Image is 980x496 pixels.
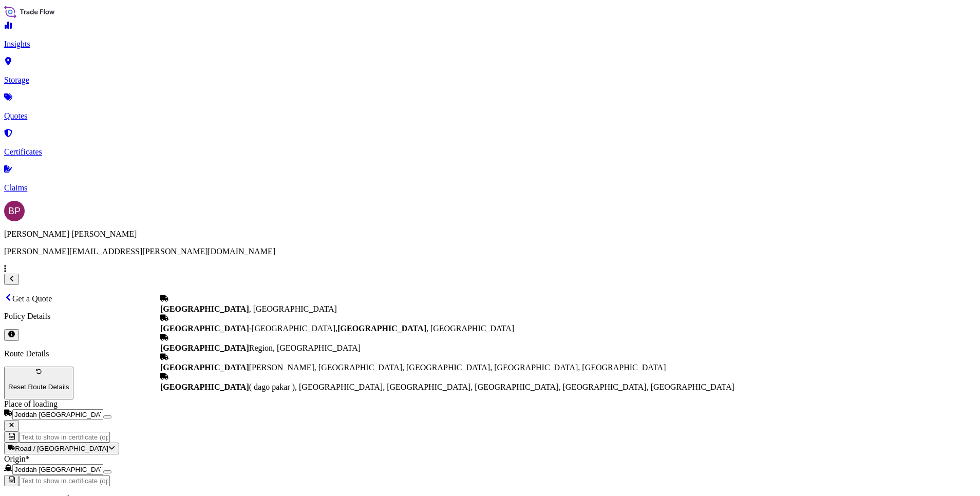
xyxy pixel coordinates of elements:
[103,415,111,418] button: Show suggestions
[19,475,110,486] input: Text to appear on certificate
[160,383,734,391] span: ( dago pakar ), [GEOGRAPHIC_DATA], [GEOGRAPHIC_DATA], [GEOGRAPHIC_DATA], [GEOGRAPHIC_DATA], [GEOG...
[160,344,249,352] b: [GEOGRAPHIC_DATA]
[4,454,976,464] div: Origin
[4,443,119,454] button: Select transport
[4,147,976,157] p: Certificates
[4,183,976,193] p: Claims
[4,312,976,321] p: Policy Details
[160,304,249,313] b: [GEOGRAPHIC_DATA]
[160,344,361,352] span: Region, [GEOGRAPHIC_DATA]
[19,432,110,443] input: Text to appear on certificate
[160,363,249,372] b: [GEOGRAPHIC_DATA]
[15,445,108,453] span: Road / [GEOGRAPHIC_DATA]
[4,293,976,303] p: Get a Quote
[160,304,337,313] span: , [GEOGRAPHIC_DATA]
[12,464,103,475] input: Origin
[4,230,976,239] p: [PERSON_NAME] [PERSON_NAME]
[337,324,426,333] b: [GEOGRAPHIC_DATA]
[4,399,976,409] div: Place of loading
[4,111,976,121] p: Quotes
[160,294,734,392] div: Show suggestions
[4,75,976,85] p: Storage
[160,324,249,333] b: [GEOGRAPHIC_DATA]
[8,206,21,216] span: BP
[103,470,111,473] button: Show suggestions
[4,247,976,256] p: [PERSON_NAME][EMAIL_ADDRESS][PERSON_NAME][DOMAIN_NAME]
[160,324,514,333] span: -[GEOGRAPHIC_DATA], , [GEOGRAPHIC_DATA]
[4,40,976,49] p: Insights
[160,363,666,372] span: [PERSON_NAME], [GEOGRAPHIC_DATA], [GEOGRAPHIC_DATA], [GEOGRAPHIC_DATA], [GEOGRAPHIC_DATA]
[160,383,249,391] b: [GEOGRAPHIC_DATA]
[12,409,103,420] input: Place of loading
[4,349,976,358] p: Route Details
[8,383,69,391] p: Reset Route Details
